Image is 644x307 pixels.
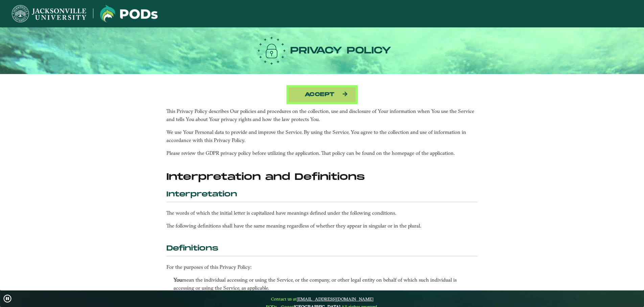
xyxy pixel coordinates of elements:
[166,209,478,217] p: The words of which the initial letter is capitalized have meanings defined under the following co...
[166,149,478,157] p: Please review the GDPR privacy policy before utilizing the application. That policy can be found ...
[100,5,158,22] img: Jacksonville University logo
[166,263,478,271] p: For the purposes of this Privacy Policy:
[166,171,478,183] h2: Interpretation and Definitions
[166,244,478,256] h4: Definitions
[166,222,478,230] p: The following definitions shall have the same meaning regardless of whether they appear in singul...
[166,107,478,123] p: This Privacy Policy describes Our policies and procedures on the collection, use and disclosure o...
[174,276,478,292] p: mean the individual accessing or using the Service, or the company, or other legal entity on beha...
[288,87,356,102] button: Accept
[266,296,378,302] span: Contact us at
[6,32,638,69] h2: Privacy Policy
[297,296,373,302] a: [EMAIL_ADDRESS][DOMAIN_NAME]
[12,5,86,22] img: Jacksonville University logo
[174,277,182,283] strong: You
[166,190,478,202] h4: Interpretation
[166,128,478,144] p: We use Your Personal data to provide and improve the Service. By using the Service, You agree to ...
